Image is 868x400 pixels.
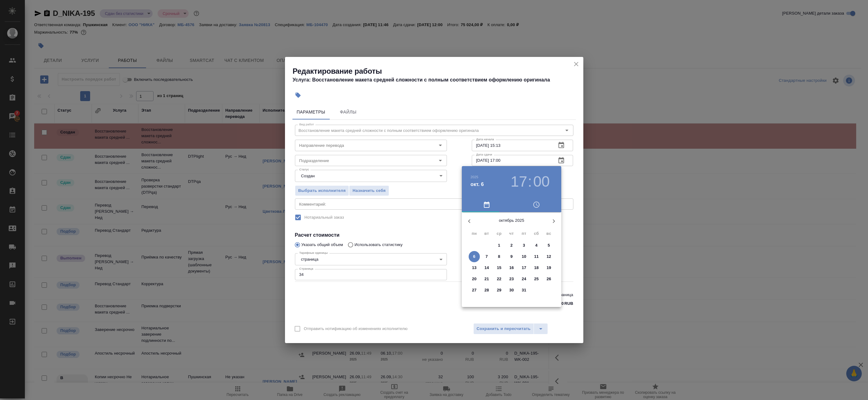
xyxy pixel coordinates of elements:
[494,240,505,251] button: 1
[506,230,517,237] span: чт
[531,262,542,273] button: 18
[497,276,502,282] p: 22
[534,253,539,260] p: 11
[494,251,505,262] button: 8
[533,173,550,190] button: 00
[506,285,517,296] button: 30
[531,251,542,262] button: 11
[471,175,478,179] button: 2025
[473,253,475,260] p: 6
[485,287,489,293] p: 28
[510,242,512,249] p: 2
[535,242,537,249] p: 4
[469,262,480,273] button: 13
[531,230,542,237] span: сб
[528,173,532,190] h3: :
[497,265,502,271] p: 15
[494,262,505,273] button: 15
[485,276,489,282] p: 21
[547,253,551,260] p: 12
[543,251,554,262] button: 12
[543,262,554,273] button: 19
[506,262,517,273] button: 16
[472,276,477,282] p: 20
[497,287,502,293] p: 29
[509,265,514,271] p: 16
[506,240,517,251] button: 2
[522,287,526,293] p: 31
[523,242,525,249] p: 3
[522,276,526,282] p: 24
[518,262,530,273] button: 17
[534,265,539,271] p: 18
[522,265,526,271] p: 17
[469,230,480,237] span: пн
[494,230,505,237] span: ср
[481,262,492,273] button: 14
[543,240,554,251] button: 5
[547,276,551,282] p: 26
[510,253,512,260] p: 9
[481,230,492,237] span: вт
[511,173,527,190] button: 17
[548,242,550,249] p: 5
[522,253,526,260] p: 10
[477,217,546,224] p: октябрь 2025
[472,265,477,271] p: 13
[506,273,517,285] button: 23
[543,230,554,237] span: вс
[498,242,500,249] p: 1
[518,240,530,251] button: 3
[518,251,530,262] button: 10
[531,273,542,285] button: 25
[485,265,489,271] p: 14
[481,251,492,262] button: 7
[509,287,514,293] p: 30
[506,251,517,262] button: 9
[531,240,542,251] button: 4
[469,273,480,285] button: 20
[485,253,488,260] p: 7
[518,273,530,285] button: 24
[509,276,514,282] p: 23
[469,285,480,296] button: 27
[481,285,492,296] button: 28
[518,230,530,237] span: пт
[471,181,484,188] button: окт. 6
[543,273,554,285] button: 26
[518,285,530,296] button: 31
[498,253,500,260] p: 8
[469,251,480,262] button: 6
[494,285,505,296] button: 29
[534,276,539,282] p: 25
[472,287,477,293] p: 27
[481,273,492,285] button: 21
[547,265,551,271] p: 19
[494,273,505,285] button: 22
